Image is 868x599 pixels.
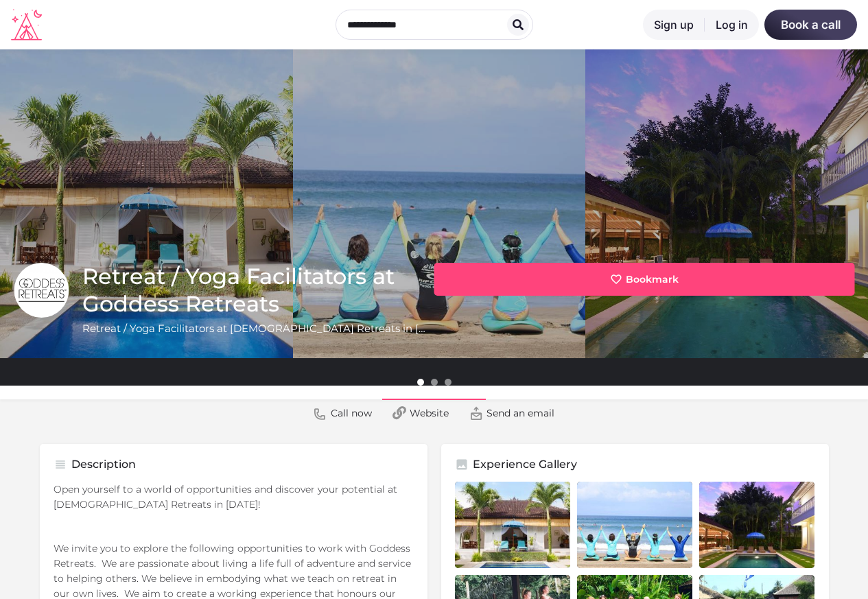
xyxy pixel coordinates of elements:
[643,10,705,40] a: Sign up
[705,10,759,40] a: Log in
[577,482,692,568] a: Listing gallery item
[293,49,586,358] a: Header gallery image
[626,272,679,286] span: Bookmark
[71,458,136,471] h5: Description
[382,399,459,427] a: Website
[455,482,570,568] a: Listing gallery item
[473,458,577,471] h5: Experience Gallery
[82,263,427,318] h1: Retreat / Yoga Facilitators at Goddess Retreats
[764,10,857,40] a: Book a call
[331,406,372,420] span: Call now
[699,482,814,568] a: Listing gallery item
[54,482,414,512] p: Open yourself to a world of opportunities and discover your potential at [DEMOGRAPHIC_DATA] Retre...
[459,399,565,427] a: Send an email
[410,406,449,420] span: Website
[14,263,69,318] a: Listing logo
[434,263,855,296] a: Bookmark
[82,321,427,336] h2: Retreat / Yoga Facilitators at [DEMOGRAPHIC_DATA] Retreats in [GEOGRAPHIC_DATA], [GEOGRAPHIC_DATA]
[303,399,382,427] a: Call now
[486,406,554,420] span: Send an email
